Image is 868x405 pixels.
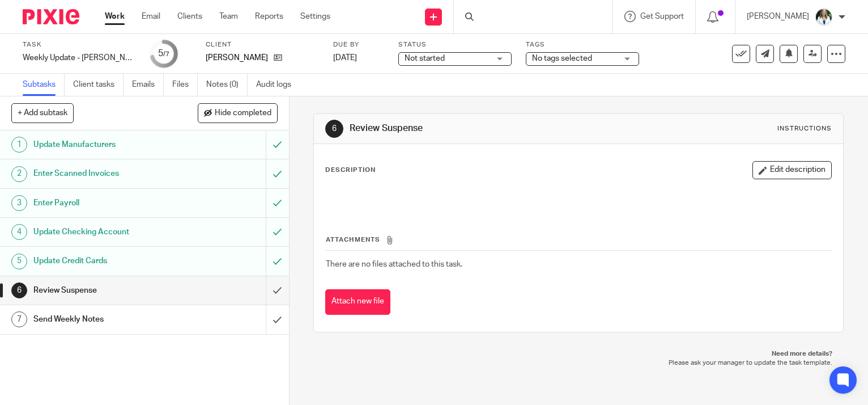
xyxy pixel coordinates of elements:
[333,54,357,62] span: [DATE]
[11,224,27,240] div: 4
[206,74,248,96] a: Notes (0)
[255,11,283,22] a: Reports
[747,11,809,22] p: [PERSON_NAME]
[526,40,639,49] label: Tags
[333,40,384,49] label: Due by
[23,52,136,64] div: Weekly Update - [PERSON_NAME]
[11,282,27,298] div: 6
[23,74,65,96] a: Subtasks
[815,8,833,26] img: Robynn%20Maedl%20-%202025.JPG
[11,137,27,153] div: 1
[300,11,330,22] a: Settings
[325,120,343,138] div: 6
[172,74,198,96] a: Files
[777,124,832,133] div: Instructions
[405,54,445,62] span: Not started
[398,40,512,49] label: Status
[198,103,278,123] button: Hide completed
[33,136,181,153] h1: Update Manufacturers
[219,11,238,22] a: Team
[325,358,832,368] p: Please ask your manager to update the task template.
[206,52,268,64] p: [PERSON_NAME]
[33,223,181,241] h1: Update Checking Account
[23,9,79,24] img: Pixie
[325,289,390,315] button: Attach new file
[325,349,832,358] p: Need more details?
[325,166,376,175] p: Description
[326,237,380,243] span: Attachments
[23,52,136,64] div: Weekly Update - Chatelain
[73,74,124,96] a: Client tasks
[350,123,603,134] h1: Review Suspense
[532,54,592,62] span: No tags selected
[11,195,27,211] div: 3
[33,252,181,269] h1: Update Credit Cards
[33,195,181,212] h1: Enter Payroll
[158,47,169,60] div: 5
[163,51,169,57] small: /7
[177,11,202,22] a: Clients
[11,166,27,182] div: 2
[105,11,125,22] a: Work
[215,109,271,118] span: Hide completed
[11,254,27,269] div: 5
[23,40,136,49] label: Task
[640,12,684,20] span: Get Support
[11,103,74,123] button: + Add subtask
[132,74,164,96] a: Emails
[33,311,181,328] h1: Send Weekly Notes
[206,40,319,49] label: Client
[33,282,181,299] h1: Review Suspense
[11,311,27,327] div: 7
[256,74,300,96] a: Audit logs
[142,11,160,22] a: Email
[326,260,462,268] span: There are no files attached to this task.
[752,161,832,179] button: Edit description
[33,165,181,182] h1: Enter Scanned Invoices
